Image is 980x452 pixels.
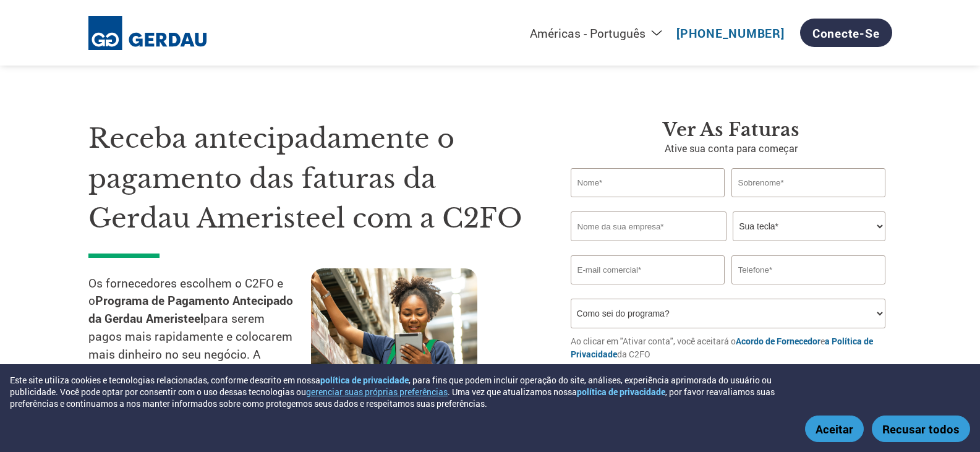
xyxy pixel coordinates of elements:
font: Os fornecedores escolhem o C2FO e o [88,275,283,309]
font: Ver as faturas [663,119,799,141]
a: política de privacidade [320,374,409,386]
input: Formato de e-mail inválido [571,255,725,284]
a: Conecte-se [800,19,892,47]
select: Título/Função [733,211,885,241]
input: Sobrenome* [731,168,886,197]
font: Nome da empresa inválido ou nome da empresa muito longo [571,242,742,250]
button: Recusar todos [872,416,970,442]
font: , para fins que podem incluir operação do site, análises, experiência aprimorada do usuário ou pu... [10,374,772,398]
font: Sobrenome inválido ou sobrenome muito longo [731,198,866,207]
font: Nome inválido ou nome muito longo [571,198,674,207]
font: Aceitar [816,421,853,437]
font: Recusar todos [882,421,960,437]
button: Aceitar [805,416,864,442]
a: Acordo de Fornecedor [736,335,820,347]
a: [PHONE_NUMBER] [676,25,785,41]
font: , por favor reavaliamos suas preferências e continuamos a nos manter informados sobre como proteg... [10,386,775,409]
font: Endereço de e-mail inválido [571,286,649,294]
a: política de privacidade [577,386,665,398]
font: Ative sua conta para começar [665,142,798,155]
font: para serem pagos mais rapidamente e colocarem mais dinheiro no seu negócio. A seleção das faturas... [88,310,292,397]
font: Programa de Pagamento Antecipado da Gerdau Ameristeel [88,292,293,326]
font: da C2FO [617,348,650,360]
font: Ao clicar em "Ativar conta", você aceitará o [571,335,736,347]
a: a Política de Privacidade [571,335,873,360]
font: Conecte-se [812,25,880,41]
img: trabalhador da cadeia de suprimentos [311,268,477,390]
input: Nome* [571,168,725,197]
font: Número de telefone Inavlid [731,286,806,294]
input: Nome da sua empresa* [571,211,726,241]
font: . Uma vez que atualizamos nossa [448,386,577,398]
input: Telefone* [731,255,886,284]
button: gerenciar suas próprias preferências [306,386,448,398]
font: e [820,335,825,347]
img: Gerdau Ameristeel [88,16,208,50]
font: Receba antecipadamente o pagamento das faturas da Gerdau Ameristeel com a C2FO [88,122,522,235]
font: Este site utiliza cookies e tecnologias relacionadas, conforme descrito em nossa [10,374,320,386]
